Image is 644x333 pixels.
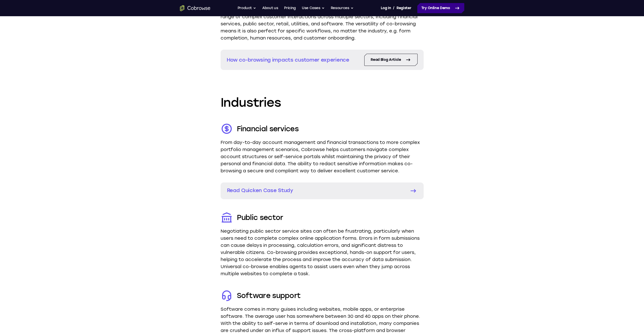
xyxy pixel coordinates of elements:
img: Financial services [221,123,233,135]
dt: Software support [221,289,424,302]
span: / [393,5,394,11]
dd: From day-to-day account management and financial transactions to more complex portfolio managemen... [221,139,424,199]
a: Go to the home page [180,5,210,11]
p: Read Quicken Case Study [227,187,403,194]
a: Read Quicken Case Study [221,182,424,199]
img: Software support [221,289,233,302]
button: Resources [331,3,354,13]
h3: Industries [221,94,424,110]
dt: Financial services [221,123,424,135]
p: How co-browsing impacts customer experience [227,56,358,63]
a: Pricing [284,3,296,13]
a: About us [262,3,278,13]
img: Public sector [221,211,233,224]
dd: Negotiating public sector service sites can often be frustrating, particularly when users need to... [221,228,424,277]
p: The immersive nature of a Cobrowse experience makes it the ideal solution for a range of complex ... [221,6,424,42]
button: Use Cases [302,3,325,13]
a: Register [397,3,411,13]
button: Product [238,3,256,13]
a: Read Blog Article [364,54,417,66]
dt: Public sector [221,211,424,224]
a: Log In [381,3,391,13]
a: Try Online Demo [417,3,464,13]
